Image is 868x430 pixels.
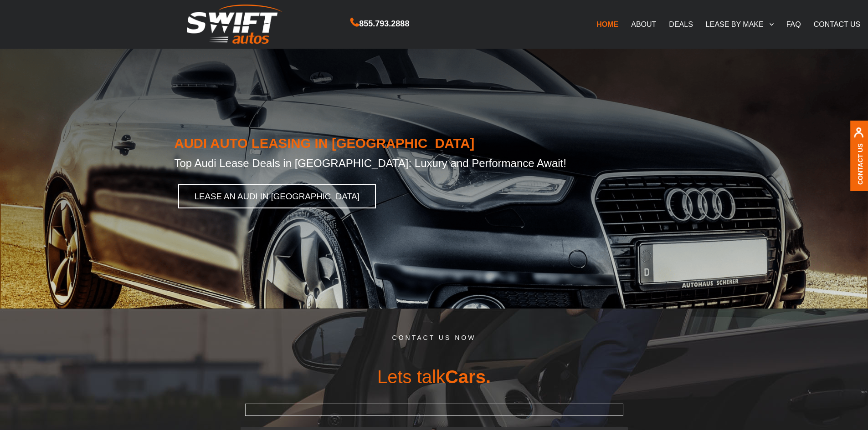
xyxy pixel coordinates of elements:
a: Contact Us [857,143,864,184]
a: ABOUT [625,15,663,34]
a: LEASE BY MAKE [699,15,780,34]
img: Swift Autos [187,5,282,44]
span: 855.793.2888 [359,17,409,30]
span: Cars. [445,367,491,387]
a: 855.793.2888 [350,20,409,28]
img: contact us, iconuser [853,127,864,143]
a: HOME [590,15,625,34]
a: FAQ [780,15,807,34]
a: LEASE AN AUDI IN [GEOGRAPHIC_DATA] [178,184,376,208]
a: DEALS [663,15,699,34]
h2: Top Audi Lease Deals in [GEOGRAPHIC_DATA]: Luxury and Performance Await! [175,151,694,170]
h5: CONTACT US NOW [9,334,859,350]
a: CONTACT US [807,15,867,34]
h1: AUDI AUTO LEASING IN [GEOGRAPHIC_DATA] [175,136,694,151]
h3: Lets talk [9,350,859,404]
